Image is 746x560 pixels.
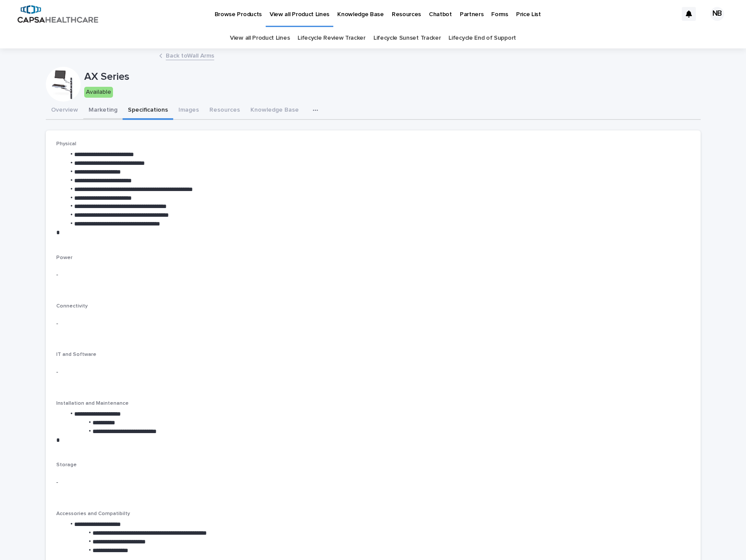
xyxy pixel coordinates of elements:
a: Lifecycle End of Support [448,28,516,48]
span: Physical [56,141,76,147]
button: Images [173,102,204,120]
div: NB [710,7,724,21]
a: View all Product Lines [230,28,290,48]
span: Connectivity [56,304,88,309]
button: Overview [46,102,83,120]
div: Available [84,87,113,98]
span: IT and Software [56,352,96,357]
a: Lifecycle Review Tracker [298,28,366,48]
p: - [56,319,690,328]
p: AX Series [84,71,697,83]
img: B5p4sRfuTuC72oLToeu7 [17,5,98,23]
p: - [56,270,690,280]
a: Lifecycle Sunset Tracker [373,28,441,48]
button: Specifications [123,102,173,120]
span: Storage [56,462,77,468]
button: Marketing [83,102,123,120]
span: Installation and Maintenance [56,401,129,406]
button: Knowledge Base [245,102,304,120]
span: Power [56,255,72,260]
p: - [56,368,690,377]
a: Back toWall Arms [166,50,214,60]
button: Resources [204,102,245,120]
span: Accessories and Compatibilty [56,511,130,516]
p: - [56,478,690,487]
